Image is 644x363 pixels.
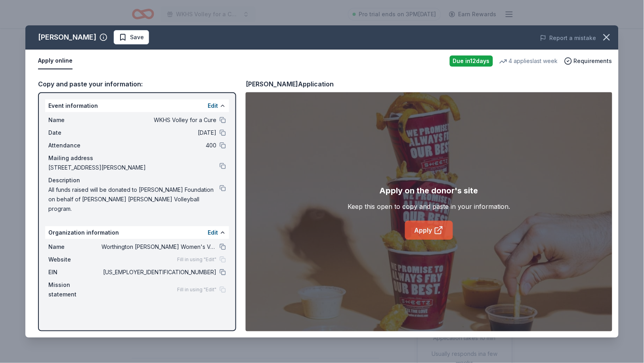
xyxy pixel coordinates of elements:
[499,56,558,66] div: 4 applies last week
[130,32,144,42] span: Save
[48,153,226,163] div: Mailing address
[380,184,478,197] div: Apply on the donor's site
[48,176,226,185] div: Description
[564,56,612,66] button: Requirements
[45,99,229,112] div: Event information
[48,267,101,277] span: EIN
[38,79,236,89] div: Copy and paste your information:
[574,56,612,66] span: Requirements
[101,115,216,125] span: WKHS Volley for a Cure
[48,242,101,252] span: Name
[348,202,510,211] div: Keep this open to copy and paste in your information.
[45,226,229,239] div: Organization information
[101,242,216,252] span: Worthington [PERSON_NAME] Women's Volleyball
[48,185,220,214] span: All funds raised will be donated to [PERSON_NAME] Foundation on behalf of [PERSON_NAME] [PERSON_N...
[101,128,216,138] span: [DATE]
[246,79,334,89] div: [PERSON_NAME] Application
[48,163,220,172] span: [STREET_ADDRESS][PERSON_NAME]
[48,115,101,125] span: Name
[38,31,96,44] div: [PERSON_NAME]
[177,256,216,263] span: Fill in using "Edit"
[48,255,101,264] span: Website
[208,101,218,111] button: Edit
[450,55,493,67] div: Due in 12 days
[540,33,596,43] button: Report a mistake
[208,228,218,237] button: Edit
[101,267,216,277] span: [US_EMPLOYER_IDENTIFICATION_NUMBER]
[405,221,453,240] a: Apply
[177,287,216,293] span: Fill in using "Edit"
[48,141,101,150] span: Attendance
[38,53,73,69] button: Apply online
[114,30,149,44] button: Save
[48,280,101,299] span: Mission statement
[101,141,216,150] span: 400
[48,128,101,138] span: Date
